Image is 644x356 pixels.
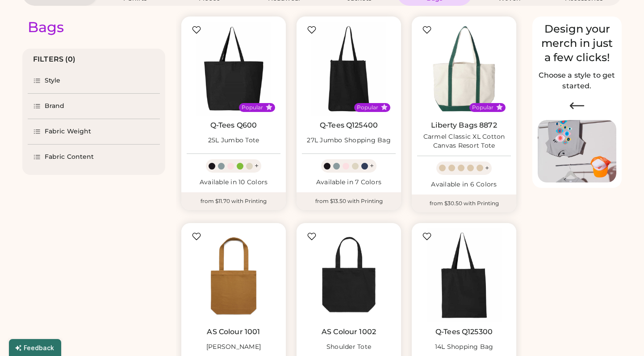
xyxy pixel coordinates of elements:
img: AS Colour 1002 Shoulder Tote [302,228,396,322]
div: Popular [357,104,378,111]
div: Available in 7 Colors [302,178,396,187]
div: from $11.70 with Printing [181,192,286,210]
h2: Choose a style to get started. [538,70,616,91]
div: Available in 10 Colors [187,178,280,187]
div: from $30.50 with Printing [412,195,516,212]
div: Bags [28,18,64,36]
div: Design your merch in just a few clicks! [538,22,616,65]
button: Popular Style [381,104,388,111]
img: AS Colour 1001 Carrie Tote [187,228,280,322]
div: from $13.50 with Printing [297,192,401,210]
div: Style [45,76,61,85]
iframe: Front Chat [602,316,640,354]
div: Shoulder Tote [326,343,371,352]
img: Q-Tees Q125300 14L Shopping Bag [417,228,511,322]
div: 25L Jumbo Tote [208,136,259,145]
img: Image of Lisa Congdon Eye Print on T-Shirt and Hat [538,120,616,183]
div: [PERSON_NAME] [206,343,261,352]
button: Popular Style [496,104,503,111]
div: + [485,163,489,173]
button: Popular Style [266,104,272,111]
img: Q-Tees Q600 25L Jumbo Tote [187,22,280,116]
img: Liberty Bags 8872 Carmel Classic XL Cotton Canvas Resort Tote [417,22,511,116]
div: 14L Shopping Bag [435,343,493,352]
a: Liberty Bags 8872 [431,121,497,130]
div: + [370,161,374,171]
div: Popular [242,104,263,111]
a: AS Colour 1001 [207,327,260,336]
div: 27L Jumbo Shopping Bag [307,136,391,145]
div: + [255,161,259,171]
div: FILTERS (0) [33,54,76,65]
a: Q-Tees Q125300 [435,327,493,336]
div: Popular [472,104,493,111]
div: Brand [45,102,65,111]
a: Q-Tees Q125400 [320,121,378,130]
a: Q-Tees Q600 [210,121,257,130]
div: Fabric Content [45,153,94,161]
div: Fabric Weight [45,127,91,136]
div: Available in 6 Colors [417,180,511,189]
img: Q-Tees Q125400 27L Jumbo Shopping Bag [302,22,396,116]
a: AS Colour 1002 [322,327,376,336]
div: Carmel Classic XL Cotton Canvas Resort Tote [417,132,511,150]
